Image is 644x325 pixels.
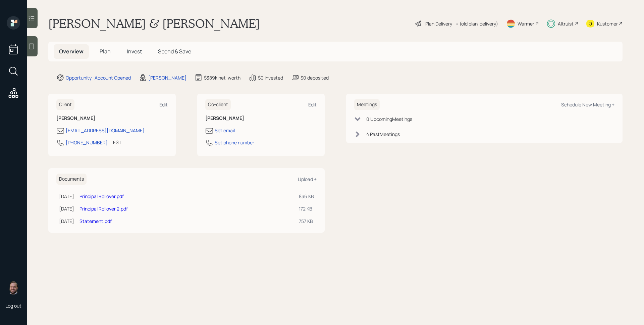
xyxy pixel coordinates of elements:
div: 757 KB [299,218,314,225]
h6: Client [56,99,74,110]
div: Log out [5,303,21,309]
img: james-distasi-headshot.png [7,281,20,294]
div: 172 KB [299,205,314,212]
div: [DATE] [59,205,74,212]
span: Overview [59,48,84,55]
span: Spend & Save [158,48,191,55]
div: [PERSON_NAME] [148,74,186,81]
div: [EMAIL_ADDRESS][DOMAIN_NAME] [66,127,145,134]
div: Opportunity · Account Opened [66,74,131,81]
div: Altruist [558,20,574,27]
div: [PHONE_NUMBER] [66,139,108,146]
span: Plan [100,48,111,55]
div: Plan Delivery [425,20,452,27]
div: Kustomer [597,20,618,27]
a: Statement.pdf [79,218,112,224]
div: Set phone number [215,139,254,146]
div: 4 Past Meeting s [366,131,400,138]
div: Upload + [298,176,317,182]
a: Principal Rollover.pdf [79,193,124,199]
h6: Meetings [354,99,380,110]
div: Warmer [518,20,534,27]
div: Set email [215,127,235,134]
div: EST [113,139,121,146]
div: Edit [308,101,317,108]
span: Invest [127,48,142,55]
h6: Documents [56,174,87,185]
h6: [PERSON_NAME] [205,115,317,121]
div: $0 deposited [301,74,329,81]
div: $389k net-worth [204,74,240,81]
div: 0 Upcoming Meeting s [366,115,412,123]
div: [DATE] [59,193,74,200]
h1: [PERSON_NAME] & [PERSON_NAME] [48,16,260,31]
div: 836 KB [299,193,314,200]
h6: [PERSON_NAME] [56,115,168,121]
div: • (old plan-delivery) [455,20,498,27]
h6: Co-client [205,99,231,110]
a: Principal Rollover 2.pdf [79,205,128,212]
div: Edit [159,101,168,108]
div: $0 invested [258,74,283,81]
div: [DATE] [59,218,74,225]
div: Schedule New Meeting + [561,101,614,108]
